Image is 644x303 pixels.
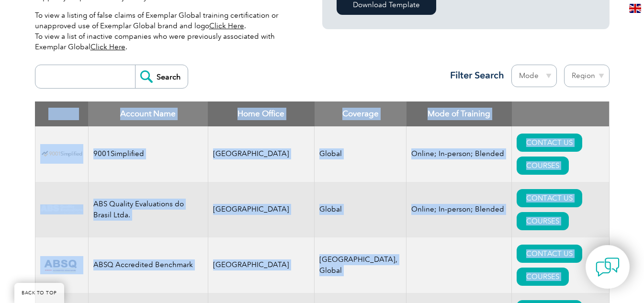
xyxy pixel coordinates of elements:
[40,204,83,215] img: c92924ac-d9bc-ea11-a814-000d3a79823d-logo.jpg
[315,126,407,182] td: Global
[88,101,208,126] th: Account Name: activate to sort column descending
[208,101,315,126] th: Home Office: activate to sort column ascending
[135,65,188,88] input: Search
[208,126,315,182] td: [GEOGRAPHIC_DATA]
[315,182,407,237] td: Global
[40,144,83,164] img: 37c9c059-616f-eb11-a812-002248153038-logo.png
[517,268,569,286] a: COURSES
[407,182,512,237] td: Online; In-person; Blended
[596,255,620,279] img: contact-chat.png
[208,182,315,237] td: [GEOGRAPHIC_DATA]
[315,237,407,293] td: [GEOGRAPHIC_DATA], Global
[90,43,125,51] a: Click Here
[35,10,294,52] p: To view a listing of false claims of Exemplar Global training certification or unapproved use of ...
[315,101,407,126] th: Coverage: activate to sort column ascending
[512,101,609,126] th: : activate to sort column ascending
[517,212,569,230] a: COURSES
[517,157,569,175] a: COURSES
[40,256,83,274] img: cc24547b-a6e0-e911-a812-000d3a795b83-logo.png
[209,22,244,30] a: Click Here
[88,126,208,182] td: 9001Simplified
[88,182,208,237] td: ABS Quality Evaluations do Brasil Ltda.
[629,4,641,13] img: en
[517,245,582,263] a: CONTACT US
[88,237,208,293] td: ABSQ Accredited Benchmark
[407,101,512,126] th: Mode of Training: activate to sort column ascending
[517,189,582,207] a: CONTACT US
[444,69,504,81] h3: Filter Search
[517,134,582,152] a: CONTACT US
[14,283,64,303] a: BACK TO TOP
[208,237,315,293] td: [GEOGRAPHIC_DATA]
[407,126,512,182] td: Online; In-person; Blended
